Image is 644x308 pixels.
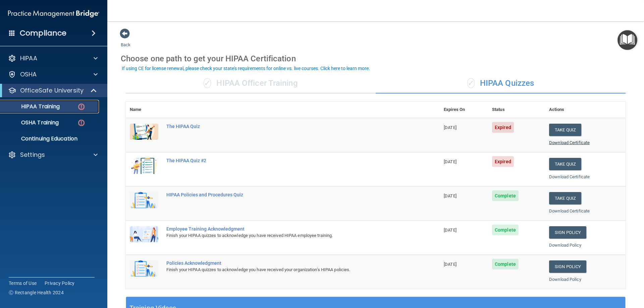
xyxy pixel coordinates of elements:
img: danger-circle.6113f641.png [77,103,86,111]
iframe: Drift Widget Chat Controller [610,262,636,287]
p: OSHA [20,70,37,78]
th: Name [126,102,162,118]
span: [DATE] [444,228,457,233]
div: The HIPAA Quiz #2 [166,158,406,163]
a: Terms of Use [9,280,37,287]
a: Settings [8,151,98,159]
span: [DATE] [444,159,457,164]
button: If using CE for license renewal, please check your state's requirements for online vs. live cours... [121,65,371,72]
div: Policies Acknowledgment [166,260,406,266]
span: [DATE] [444,193,457,198]
div: HIPAA Quizzes [376,73,626,94]
button: Take Quiz [549,158,581,170]
a: Back [121,34,130,47]
span: [DATE] [444,262,457,267]
a: HIPAA [8,54,98,62]
div: Finish your HIPAA quizzes to acknowledge you have received HIPAA employee training. [166,232,406,240]
a: Sign Policy [549,226,586,239]
a: Privacy Policy [45,280,75,287]
a: Download Certificate [549,174,590,179]
p: Continuing Education [4,135,96,142]
span: ✓ [204,78,211,88]
h4: Compliance [20,28,66,38]
a: OfficeSafe University [8,86,97,95]
a: Sign Policy [549,260,586,273]
span: [DATE] [444,125,457,130]
img: PMB logo [8,7,99,20]
div: The HIPAA Quiz [166,124,406,129]
p: HIPAA [20,54,37,62]
th: Expires On [440,102,488,118]
div: Employee Training Acknowledgment [166,226,406,232]
div: If using CE for license renewal, please check your state's requirements for online vs. live cours... [122,66,370,71]
th: Actions [545,102,626,118]
span: Expired [492,156,514,167]
p: OSHA Training [4,119,59,126]
button: Take Quiz [549,192,581,204]
span: Complete [492,225,519,235]
a: OSHA [8,70,98,78]
span: ✓ [467,78,475,88]
span: Expired [492,122,514,133]
a: Download Certificate [549,140,590,145]
img: danger-circle.6113f641.png [77,119,86,127]
span: Complete [492,190,519,201]
button: Open Resource Center [618,30,637,50]
span: Ⓒ Rectangle Health 2024 [9,289,64,296]
button: Take Quiz [549,124,581,136]
div: HIPAA Officer Training [126,73,376,94]
p: HIPAA Training [4,103,60,110]
th: Status [488,102,545,118]
a: Download Policy [549,277,581,282]
p: OfficeSafe University [20,86,84,95]
p: Settings [20,151,45,159]
span: Complete [492,259,519,269]
a: Download Policy [549,243,581,248]
div: Choose one path to get your HIPAA Certification [121,49,631,68]
div: Finish your HIPAA quizzes to acknowledge you have received your organization’s HIPAA policies. [166,266,406,274]
a: Download Certificate [549,208,590,213]
div: HIPAA Policies and Procedures Quiz [166,192,406,197]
